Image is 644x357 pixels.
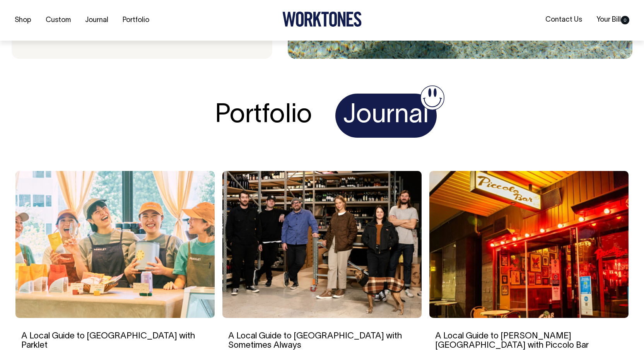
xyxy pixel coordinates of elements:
[15,171,215,318] img: A Local Guide to Tokyo with Parklet
[228,332,402,349] a: A Local Guide to [GEOGRAPHIC_DATA] with Sometimes Always
[593,14,632,26] a: Your Bill0
[21,332,195,349] a: A Local Guide to [GEOGRAPHIC_DATA] with Parklet
[207,94,320,138] h1: Portfolio
[43,14,74,27] a: Custom
[120,14,152,27] a: Portfolio
[82,14,111,27] a: Journal
[222,171,422,318] img: A Local Guide to Adelaide with Sometimes Always
[542,14,585,26] a: Contact Us
[335,94,437,138] h1: Journal
[429,171,629,318] img: A Local Guide to Potts Point with Piccolo Bar
[12,14,34,27] a: Shop
[621,16,629,24] span: 0
[435,332,589,349] a: A Local Guide to [PERSON_NAME][GEOGRAPHIC_DATA] with Piccolo Bar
